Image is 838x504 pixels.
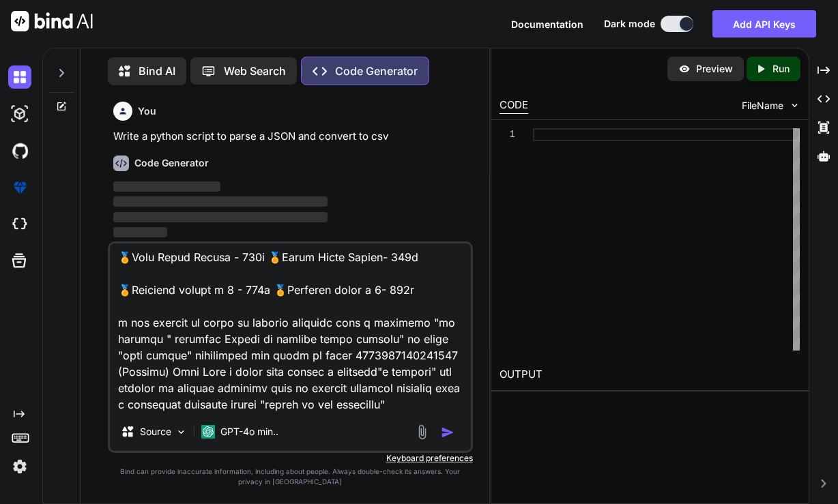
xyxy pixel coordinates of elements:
span: ‌ [113,181,220,192]
img: githubDark [8,139,31,162]
h2: OUTPUT [491,359,808,391]
img: Pick Models [175,426,187,438]
p: Bind can provide inaccurate information, including about people. Always double-check its answers.... [108,466,472,487]
div: CODE [500,98,528,114]
img: icon [441,426,454,439]
img: attachment [414,424,430,440]
button: Documentation [511,17,583,31]
p: Run [772,62,790,76]
img: darkAi-studio [8,102,31,125]
span: ‌ [113,227,167,237]
img: premium [8,176,31,199]
p: Source [140,425,171,439]
img: settings [8,455,31,478]
p: Preview [696,62,733,76]
p: Bind AI [139,63,175,79]
img: chevron down [789,100,800,111]
p: Web Search [224,63,286,79]
p: Keyboard preferences [108,453,472,464]
img: GPT-4o mini [201,425,215,439]
img: cloudideIcon [8,213,31,236]
span: ‌ [113,196,327,207]
h6: Code Generator [134,156,209,170]
p: GPT-4o min.. [220,425,278,439]
img: darkChat [8,65,31,89]
textarea: Loremi dolo sitame con adip eli sed doeiu tempo incididu "Utlab etdo" m 9 aliqua 5 eni adminimve(... [110,243,470,413]
h6: You [138,104,156,118]
p: Write a python script to parse a JSON and convert to csv [113,129,469,145]
button: Add API Keys [712,10,816,38]
img: Bind AI [11,11,93,31]
img: preview [678,63,691,75]
span: Documentation [511,18,583,30]
span: ‌ [113,212,327,222]
div: 1 [500,128,515,141]
span: FileName [742,99,783,113]
span: Dark mode [604,17,655,31]
p: Code Generator [335,63,418,79]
